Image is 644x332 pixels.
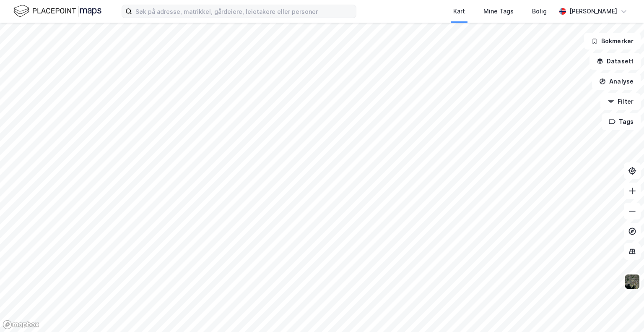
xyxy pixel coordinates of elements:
[602,292,644,332] iframe: Chat Widget
[453,6,465,16] div: Kart
[132,5,356,18] input: Søk på adresse, matrikkel, gårdeiere, leietakere eller personer
[13,4,101,18] img: logo.f888ab2527a4732fd821a326f86c7f29.svg
[532,6,547,16] div: Bolig
[602,292,644,332] div: Kontrollprogram for chat
[569,6,617,16] div: [PERSON_NAME]
[483,6,514,16] div: Mine Tags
